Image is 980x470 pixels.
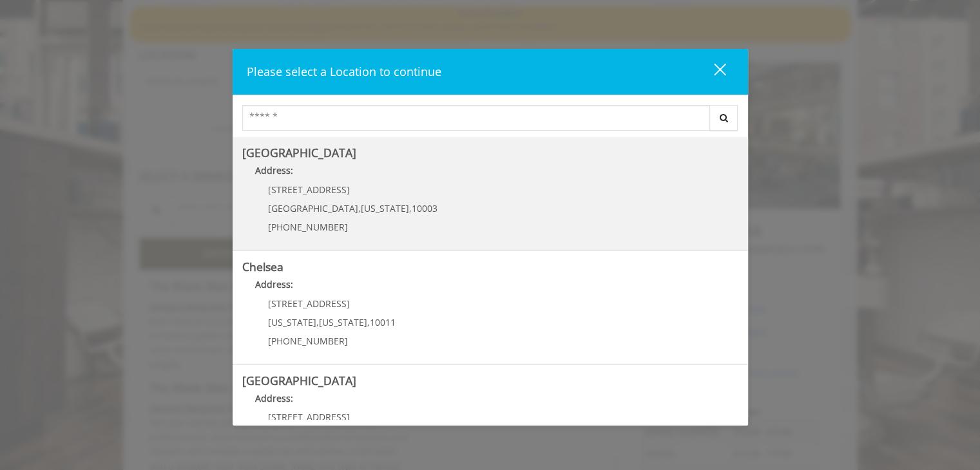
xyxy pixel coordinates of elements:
[268,221,348,233] span: [PHONE_NUMBER]
[255,392,293,404] b: Address:
[690,59,734,85] button: close dialog
[367,316,370,328] span: ,
[242,373,356,388] b: [GEOGRAPHIC_DATA]
[268,297,350,310] span: [STREET_ADDRESS]
[716,113,731,122] i: Search button
[242,259,283,274] b: Chelsea
[242,105,710,131] input: Search Center
[699,62,725,82] div: close dialog
[370,316,396,328] span: 10011
[268,335,348,347] span: [PHONE_NUMBER]
[247,64,441,79] span: Please select a Location to continue
[242,145,356,160] b: [GEOGRAPHIC_DATA]
[242,105,738,137] div: Center Select
[412,202,437,214] span: 10003
[358,202,361,214] span: ,
[268,411,350,423] span: [STREET_ADDRESS]
[319,316,367,328] span: [US_STATE]
[316,316,319,328] span: ,
[255,164,293,176] b: Address:
[268,202,358,214] span: [GEOGRAPHIC_DATA]
[255,278,293,290] b: Address:
[409,202,412,214] span: ,
[361,202,409,214] span: [US_STATE]
[268,183,350,196] span: [STREET_ADDRESS]
[268,316,316,328] span: [US_STATE]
